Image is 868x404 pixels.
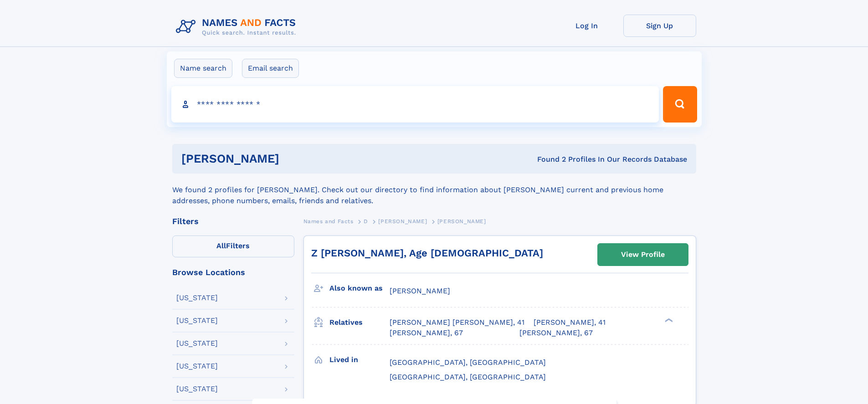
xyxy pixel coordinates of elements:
[390,373,546,381] span: [GEOGRAPHIC_DATA], [GEOGRAPHIC_DATA]
[216,241,226,250] span: All
[364,218,368,225] span: D
[181,153,408,164] h1: [PERSON_NAME]
[390,358,546,367] span: [GEOGRAPHIC_DATA], [GEOGRAPHIC_DATA]
[408,154,687,164] div: Found 2 Profiles In Our Records Database
[303,215,354,227] a: Names and Facts
[311,247,543,259] a: Z [PERSON_NAME], Age [DEMOGRAPHIC_DATA]
[172,15,303,39] img: Logo Names and Facts
[390,286,450,295] span: [PERSON_NAME]
[390,328,463,338] a: [PERSON_NAME], 67
[364,215,368,227] a: D
[172,174,696,206] div: We found 2 profiles for [PERSON_NAME]. Check out our directory to find information about [PERSON_...
[176,294,218,302] div: [US_STATE]
[176,363,218,370] div: [US_STATE]
[623,15,696,37] a: Sign Up
[174,59,232,78] label: Name search
[172,217,294,225] div: Filters
[390,317,524,327] a: [PERSON_NAME] [PERSON_NAME], 41
[176,317,218,324] div: [US_STATE]
[663,86,697,123] button: Search Button
[176,340,218,347] div: [US_STATE]
[171,86,659,123] input: search input
[663,317,673,323] div: ❯
[172,235,294,257] label: Filters
[378,215,427,227] a: [PERSON_NAME]
[176,385,218,393] div: [US_STATE]
[242,59,299,78] label: Email search
[329,281,390,296] h3: Also known as
[378,218,427,225] span: [PERSON_NAME]
[519,328,593,338] a: [PERSON_NAME], 67
[534,317,606,327] a: [PERSON_NAME], 41
[329,352,390,368] h3: Lived in
[437,218,486,225] span: [PERSON_NAME]
[621,244,665,265] div: View Profile
[172,268,294,276] div: Browse Locations
[598,244,688,266] a: View Profile
[329,315,390,330] h3: Relatives
[550,15,623,37] a: Log In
